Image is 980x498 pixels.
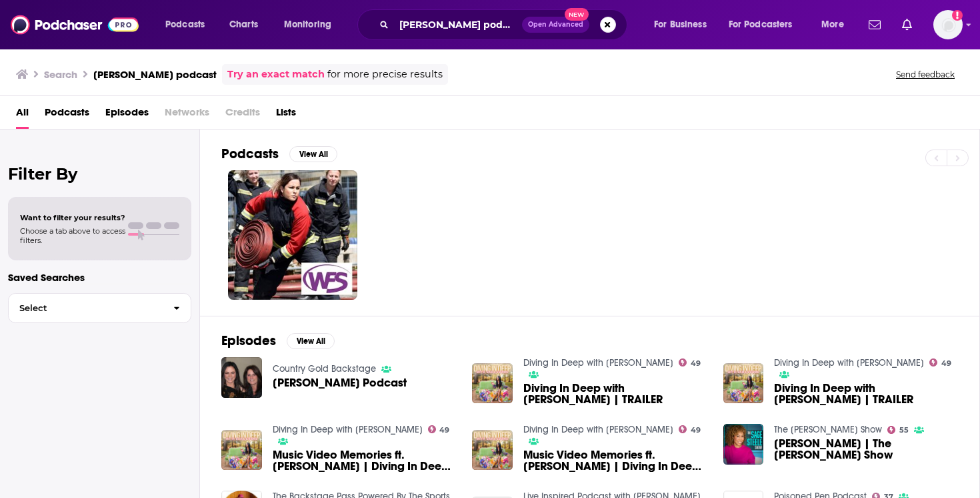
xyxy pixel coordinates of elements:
span: Diving In Deep with [PERSON_NAME] | TRAILER [523,383,707,405]
button: open menu [645,14,723,35]
a: Episodes [105,101,149,129]
span: Music Video Memories ft. [PERSON_NAME] | Diving In Deep with [PERSON_NAME] [523,449,707,472]
a: Show notifications dropdown [863,13,886,36]
span: Want to filter your results? [20,213,125,222]
a: PodcastsView All [221,146,337,162]
span: Networks [165,101,209,129]
img: Diving In Deep with Sara Evans | TRAILER [723,363,764,404]
span: Credits [225,101,260,129]
span: 49 [691,427,701,433]
a: Sara Evans | The Sage Steele Show [774,438,958,461]
span: New [565,8,589,21]
a: 55 [887,426,909,434]
a: Diving In Deep with Sara Evans [523,357,673,368]
span: Choose a tab above to access filters. [20,226,125,245]
span: Charts [229,15,258,34]
span: 55 [899,427,909,433]
a: Show notifications dropdown [897,13,917,36]
svg: Add a profile image [952,10,963,21]
span: For Podcasters [729,15,793,34]
span: For Business [654,15,707,34]
a: Diving In Deep with Sara Evans [273,424,423,435]
span: Podcasts [165,15,205,34]
h2: Filter By [8,164,191,184]
button: View All [289,146,337,162]
a: Diving In Deep with Sara Evans [774,357,924,368]
a: Country Gold Backstage [273,363,376,375]
button: Select [8,293,191,323]
a: Diving In Deep with Sara Evans | TRAILER [774,383,958,405]
button: Send feedback [892,69,959,80]
img: Music Video Memories ft. Peter Zavadil | Diving In Deep with Sara Evans [221,430,262,471]
span: [PERSON_NAME] Podcast [273,377,407,389]
p: Saved Searches [8,271,191,284]
img: Podchaser - Follow, Share and Rate Podcasts [11,12,139,37]
button: Open AdvancedNew [522,17,589,33]
span: 49 [691,360,701,366]
button: open menu [812,14,861,35]
img: Diving In Deep with Sara Evans | TRAILER [472,363,513,404]
span: 49 [439,427,449,433]
a: Music Video Memories ft. Peter Zavadil | Diving In Deep with Sara Evans [273,449,457,472]
button: View All [287,333,335,349]
a: 49 [929,358,951,366]
h3: Search [44,68,77,81]
a: Charts [221,14,266,35]
a: Sara Evans Podcast [273,377,407,389]
div: Search podcasts, credits, & more... [370,9,640,40]
img: Sara Evans Podcast [221,357,262,398]
a: The Sage Steele Show [774,424,882,435]
a: Podcasts [45,101,89,129]
a: Diving In Deep with Sara Evans [523,424,673,435]
span: Diving In Deep with [PERSON_NAME] | TRAILER [774,383,958,405]
a: EpisodesView All [221,332,335,349]
button: open menu [156,14,222,35]
span: Monitoring [284,15,331,34]
span: Select [9,304,163,312]
a: Try an exact match [227,67,325,82]
a: 49 [428,425,450,433]
span: Logged in as SolComms [933,10,963,39]
span: Open Advanced [528,21,583,28]
span: [PERSON_NAME] | The [PERSON_NAME] Show [774,438,958,461]
img: User Profile [933,10,963,39]
h2: Episodes [221,332,276,349]
button: Show profile menu [933,10,963,39]
h3: [PERSON_NAME] podcast [93,68,217,81]
input: Search podcasts, credits, & more... [394,14,522,35]
button: open menu [720,14,812,35]
img: Music Video Memories ft. Peter Zavadil | Diving In Deep with Sara Evans [472,430,513,471]
span: Music Video Memories ft. [PERSON_NAME] | Diving In Deep with [PERSON_NAME] [273,449,457,472]
a: Diving In Deep with Sara Evans | TRAILER [523,383,707,405]
span: More [821,15,844,34]
a: All [16,101,29,129]
span: 49 [941,360,951,366]
a: Lists [276,101,296,129]
button: open menu [275,14,349,35]
a: 49 [679,425,701,433]
a: Music Video Memories ft. Peter Zavadil | Diving In Deep with Sara Evans [523,449,707,472]
a: 49 [679,358,701,366]
span: for more precise results [327,67,443,82]
h2: Podcasts [221,146,279,162]
img: Sara Evans | The Sage Steele Show [723,424,764,465]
